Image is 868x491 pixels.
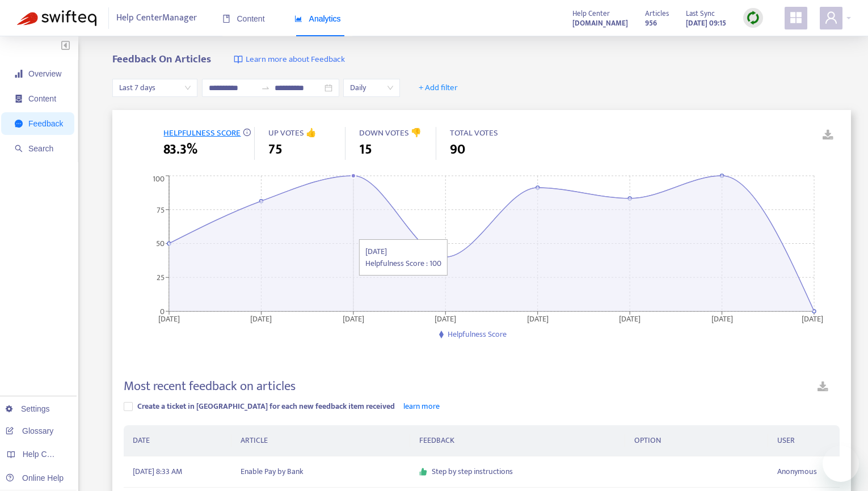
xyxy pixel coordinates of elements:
[6,473,64,482] a: Online Help
[350,79,393,96] span: Daily
[158,312,180,325] tspan: [DATE]
[686,7,715,20] span: Last Sync
[133,465,182,478] span: [DATE] 8:33 AM
[419,468,427,476] span: like
[15,70,23,78] span: signal
[432,465,513,478] span: Step by step instructions
[261,83,270,92] span: swap-right
[359,139,372,160] span: 15
[160,304,165,318] tspan: 0
[246,53,345,66] span: Learn more about Feedback
[686,17,726,29] strong: [DATE] 09:15
[711,312,733,325] tspan: [DATE]
[410,79,466,97] button: + Add filter
[268,139,283,160] span: 75
[6,404,50,413] a: Settings
[6,426,53,435] a: Glossary
[403,400,440,413] a: learn more
[802,312,823,325] tspan: [DATE]
[137,400,395,413] span: Create a ticket in [GEOGRAPHIC_DATA] for each new feedback item received
[419,81,458,95] span: + Add filter
[294,15,302,23] span: area-chart
[156,237,165,250] tspan: 50
[234,55,243,64] img: image-link
[222,14,265,23] span: Content
[294,14,341,23] span: Analytics
[15,95,23,103] span: container
[231,425,410,456] th: ARTICLE
[157,271,165,284] tspan: 25
[231,456,410,488] td: Enable Pay by Bank
[124,379,296,394] h4: Most recent feedback on articles
[251,312,272,325] tspan: [DATE]
[410,425,625,456] th: FEEDBACK
[645,7,669,20] span: Articles
[572,16,628,29] a: [DOMAIN_NAME]
[768,425,840,456] th: USER
[112,50,211,68] b: Feedback On Articles
[823,446,859,482] iframe: Button to launch messaging window
[163,126,241,140] span: HELPFULNESS SCORE
[261,83,270,92] span: to
[157,203,165,216] tspan: 75
[116,7,197,29] span: Help Center Manager
[435,312,457,325] tspan: [DATE]
[17,10,96,26] img: Swifteq
[23,450,69,459] span: Help Centers
[268,126,317,140] span: UP VOTES 👍
[234,53,345,66] a: Learn more about Feedback
[746,11,760,25] img: sync.dc5367851b00ba804db3.png
[777,465,817,478] span: Anonymous
[645,17,657,29] strong: 956
[789,11,803,24] span: appstore
[15,120,23,128] span: message
[153,172,165,185] tspan: 100
[450,126,498,140] span: TOTAL VOTES
[28,119,63,128] span: Feedback
[359,126,422,140] span: DOWN VOTES 👎
[119,79,191,96] span: Last 7 days
[15,145,23,153] span: search
[28,69,61,78] span: Overview
[527,312,549,325] tspan: [DATE]
[343,312,364,325] tspan: [DATE]
[572,17,628,29] strong: [DOMAIN_NAME]
[450,139,465,160] span: 90
[28,94,56,103] span: Content
[222,15,230,23] span: book
[625,425,768,456] th: OPTION
[620,312,641,325] tspan: [DATE]
[572,7,610,20] span: Help Center
[124,425,231,456] th: DATE
[824,11,838,24] span: user
[448,328,507,341] span: Helpfulness Score
[163,139,197,160] span: 83.3%
[28,144,53,153] span: Search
